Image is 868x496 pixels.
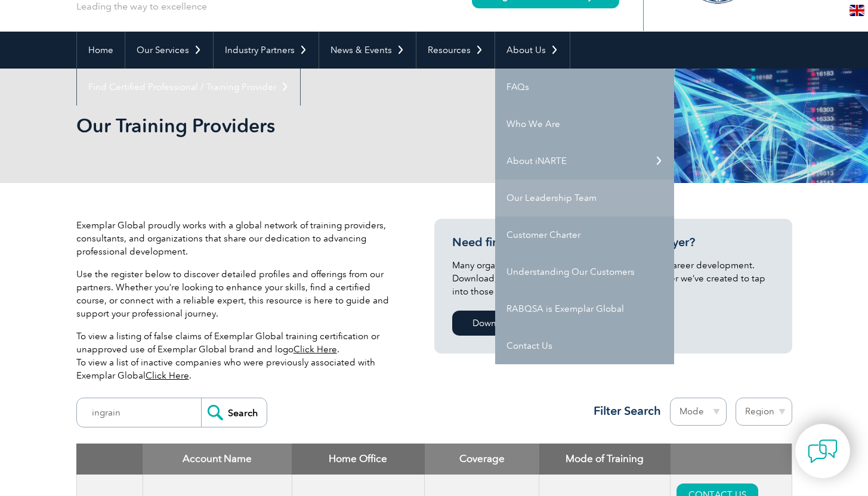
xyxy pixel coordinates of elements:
[495,290,674,327] a: RABQSA is Exemplar Global
[452,235,774,250] h3: Need financial support from your employer?
[76,116,577,135] h2: Our Training Providers
[452,259,774,298] p: Many organizations allocate a budget for employee career development. Download, modify and use th...
[671,444,792,475] th: : activate to sort column ascending
[808,436,838,466] img: contact-chat.png
[294,344,337,355] a: Click Here
[495,106,674,142] a: Who We Are
[214,32,319,69] a: Industry Partners
[495,253,674,290] a: Understanding Our Customers
[76,268,399,320] p: Use the register below to discover detailed profiles and offerings from our partners. Whether you...
[495,142,674,179] a: About iNARTE
[77,69,300,106] a: Find Certified Professional / Training Provider
[452,311,576,336] a: Download Template
[201,398,267,427] input: Search
[495,32,570,69] a: About Us
[495,327,674,364] a: Contact Us
[77,32,125,69] a: Home
[495,69,674,106] a: FAQs
[495,179,674,216] a: Our Leadership Team
[416,32,495,69] a: Resources
[143,444,292,475] th: Account Name: activate to sort column descending
[76,219,399,258] p: Exemplar Global proudly works with a global network of training providers, consultants, and organ...
[495,216,674,253] a: Customer Charter
[539,444,671,475] th: Mode of Training: activate to sort column ascending
[125,32,213,69] a: Our Services
[292,444,425,475] th: Home Office: activate to sort column ascending
[425,444,539,475] th: Coverage: activate to sort column ascending
[850,5,864,16] img: en
[586,404,661,418] h3: Filter Search
[76,330,399,382] p: To view a listing of false claims of Exemplar Global training certification or unapproved use of ...
[319,32,416,69] a: News & Events
[146,370,189,381] a: Click Here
